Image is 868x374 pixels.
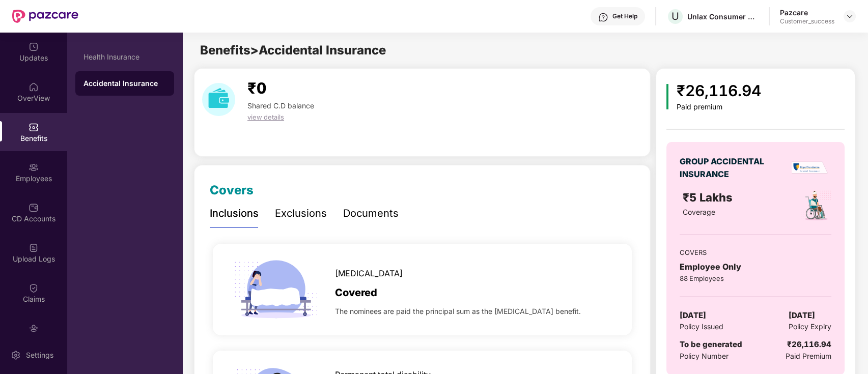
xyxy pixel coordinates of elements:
img: policyIcon [799,189,832,222]
span: Paid Premium [786,351,831,362]
div: Inclusions [210,206,259,221]
img: svg+xml;base64,PHN2ZyBpZD0iRW1wbG95ZWVzIiB4bWxucz0iaHR0cDovL3d3dy53My5vcmcvMjAwMC9zdmciIHdpZHRoPS... [29,162,39,172]
img: icon [230,244,322,335]
span: Policy Issued [680,321,723,332]
span: Policy Number [680,352,729,360]
span: ₹5 Lakhs [683,191,736,204]
div: Get Help [612,12,637,20]
img: svg+xml;base64,PHN2ZyBpZD0iSG9tZSIgeG1sbnM9Imh0dHA6Ly93d3cudzMub3JnLzIwMDAvc3ZnIiB3aWR0aD0iMjAiIG... [29,82,39,92]
span: Coverage [683,208,715,216]
div: Documents [343,206,399,221]
img: insurerLogo [792,161,828,174]
div: Settings [23,350,57,360]
img: svg+xml;base64,PHN2ZyBpZD0iRW5kb3JzZW1lbnRzIiB4bWxucz0iaHR0cDovL3d3dy53My5vcmcvMjAwMC9zdmciIHdpZH... [29,323,39,333]
div: Employee Only [680,261,831,273]
img: New Pazcare Logo [12,10,78,23]
span: The nominees are paid the principal sum as the [MEDICAL_DATA] benefit. [335,306,581,317]
img: svg+xml;base64,PHN2ZyBpZD0iQ2xhaW0iIHhtbG5zPSJodHRwOi8vd3d3LnczLm9yZy8yMDAwL3N2ZyIgd2lkdGg9IjIwIi... [29,283,39,293]
div: ₹26,116.94 [787,338,831,351]
img: svg+xml;base64,PHN2ZyBpZD0iVXBkYXRlZCIgeG1sbnM9Imh0dHA6Ly93d3cudzMub3JnLzIwMDAvc3ZnIiB3aWR0aD0iMj... [29,42,39,52]
div: Unlax Consumer Solutions Private Limited [687,12,759,21]
img: download [202,83,235,116]
img: svg+xml;base64,PHN2ZyBpZD0iRHJvcGRvd24tMzJ4MzIiIHhtbG5zPSJodHRwOi8vd3d3LnczLm9yZy8yMDAwL3N2ZyIgd2... [846,12,854,20]
span: ₹0 [247,79,266,97]
span: [MEDICAL_DATA] [335,267,403,280]
div: Covers [210,181,254,200]
span: view details [247,113,284,121]
div: Accidental Insurance [83,78,166,89]
img: svg+xml;base64,PHN2ZyBpZD0iQ0RfQWNjb3VudHMiIGRhdGEtbmFtZT0iQ0QgQWNjb3VudHMiIHhtbG5zPSJodHRwOi8vd3... [29,203,39,213]
div: GROUP ACCIDENTAL INSURANCE [680,155,769,181]
div: Pazcare [780,8,834,17]
span: [DATE] [680,309,706,322]
div: 88 Employees [680,273,831,283]
span: U [671,10,679,22]
img: svg+xml;base64,PHN2ZyBpZD0iU2V0dGluZy0yMHgyMCIgeG1sbnM9Imh0dHA6Ly93d3cudzMub3JnLzIwMDAvc3ZnIiB3aW... [11,350,21,360]
div: ₹26,116.94 [677,79,761,103]
img: icon [666,84,669,109]
span: To be generated [680,339,742,349]
span: Benefits > Accidental Insurance [200,43,386,57]
div: Health Insurance [83,53,166,61]
img: svg+xml;base64,PHN2ZyBpZD0iSGVscC0zMngzMiIgeG1sbnM9Imh0dHA6Ly93d3cudzMub3JnLzIwMDAvc3ZnIiB3aWR0aD... [598,12,608,22]
div: COVERS [680,247,831,257]
span: Shared C.D balance [247,101,314,110]
span: Covered [335,285,377,301]
div: Exclusions [275,206,327,221]
div: Customer_success [780,17,834,25]
img: svg+xml;base64,PHN2ZyBpZD0iVXBsb2FkX0xvZ3MiIGRhdGEtbmFtZT0iVXBsb2FkIExvZ3MiIHhtbG5zPSJodHRwOi8vd3... [29,243,39,253]
img: svg+xml;base64,PHN2ZyBpZD0iQmVuZWZpdHMiIHhtbG5zPSJodHRwOi8vd3d3LnczLm9yZy8yMDAwL3N2ZyIgd2lkdGg9Ij... [29,122,39,132]
span: [DATE] [789,309,815,322]
span: Policy Expiry [789,321,831,332]
div: Paid premium [677,103,761,111]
